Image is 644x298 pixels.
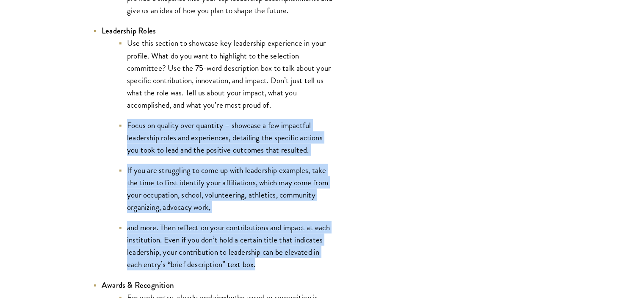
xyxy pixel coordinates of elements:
[119,119,334,156] li: Focus on quality over quantity – showcase a few impactful leadership roles and experiences, detai...
[119,221,334,270] li: and more. Then reflect on your contributions and impact at each institution. Even if you don’t ho...
[119,164,334,213] li: If you are struggling to come up with leadership examples, take the time to first identify your a...
[119,37,334,111] li: Use this section to showcase key leadership experience in your profile. What do you want to highl...
[102,25,156,36] strong: Leadership Roles
[102,279,174,291] strong: Awards & Recognition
